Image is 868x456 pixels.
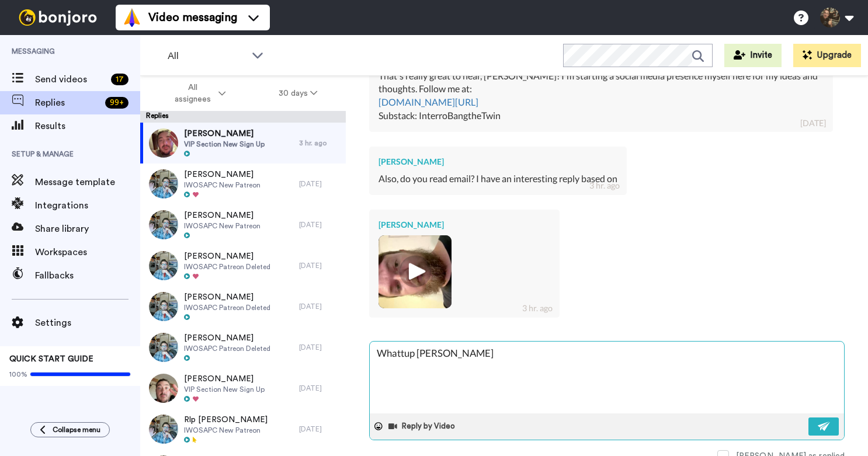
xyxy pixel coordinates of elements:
span: IWOSAPC Patreon Deleted [184,262,270,271]
img: 13d02739-a76c-450c-87a5-1e69af4ebe9e-thumb.jpg [379,235,452,308]
a: [PERSON_NAME]IWOSAPC Patreon Deleted[DATE] [140,245,346,286]
div: Substack: InterroBangtheTwin [379,109,824,123]
a: [PERSON_NAME]VIP Section New Sign Up[DATE] [140,368,346,409]
span: [PERSON_NAME] [184,291,270,303]
span: Message template [35,175,140,189]
span: All [168,49,246,63]
img: faa375f6-570c-45b2-8e4d-5b67b08b7c1c-thumb.jpg [149,169,178,199]
span: Rlp [PERSON_NAME] [184,414,268,426]
div: [PERSON_NAME] [379,219,550,231]
a: [PERSON_NAME]IWOSAPC New Patreon[DATE] [140,204,346,245]
img: 47d0ab67-c673-4244-80c0-ae27a30244fa-thumb.jpg [149,374,178,403]
img: ic_play_thick.png [399,256,431,288]
div: [DATE] [299,384,340,393]
a: [PERSON_NAME]IWOSAPC Patreon Deleted[DATE] [140,327,346,368]
div: 17 [111,74,129,85]
img: send-white.svg [818,422,831,431]
span: [PERSON_NAME] [184,210,261,221]
img: faa375f6-570c-45b2-8e4d-5b67b08b7c1c-thumb.jpg [149,415,178,444]
div: 3 hr. ago [522,302,553,314]
span: [PERSON_NAME] [184,373,265,385]
img: e028bbb9-78df-468c-b2e5-6af4af75f190-thumb.jpg [149,251,178,280]
span: 100% [9,370,27,379]
div: 3 hr. ago [589,180,620,192]
img: bj-logo-header-white.svg [14,9,102,26]
span: Fallbacks [35,269,140,283]
span: IWOSAPC New Patreon [184,221,261,231]
a: [PERSON_NAME]IWOSAPC New Patreon[DATE] [140,163,346,204]
div: 3 hr. ago [299,138,340,148]
img: e028bbb9-78df-468c-b2e5-6af4af75f190-thumb.jpg [149,333,178,362]
a: [PERSON_NAME]IWOSAPC Patreon Deleted[DATE] [140,286,346,327]
span: VIP Section New Sign Up [184,140,265,149]
button: Collapse menu [30,422,110,437]
img: faa375f6-570c-45b2-8e4d-5b67b08b7c1c-thumb.jpg [149,210,178,239]
span: [PERSON_NAME] [184,250,270,262]
span: QUICK START GUIDE [9,355,93,363]
div: [DATE] [299,302,340,311]
div: 99 + [105,97,129,109]
span: VIP Section New Sign Up [184,385,265,394]
div: Also, do you read email? I have an interesting reply based on [379,172,617,186]
span: IWOSAPC Patreon Deleted [184,344,270,353]
button: 30 days [252,83,344,104]
a: Rlp [PERSON_NAME]IWOSAPC New Patreon[DATE] [140,409,346,450]
button: All assignees [143,77,252,110]
img: vm-color.svg [123,8,141,27]
div: [DATE] [299,261,340,270]
span: IWOSAPC New Patreon [184,426,268,435]
span: Video messaging [148,9,237,26]
div: [DATE] [299,424,340,434]
span: Results [35,119,140,133]
div: That's really great to hear, [PERSON_NAME]! I'm starting a social media presence myself here for ... [379,69,824,96]
a: [PERSON_NAME]VIP Section New Sign Up3 hr. ago [140,123,346,163]
button: Reply by Video [387,417,459,435]
span: Settings [35,316,140,330]
button: Invite [724,44,782,67]
span: Collapse menu [53,425,100,434]
img: 594cd9f6-73a4-4747-b4d4-f9a8a5a5f687-thumb.jpg [149,128,178,158]
span: All assignees [169,82,216,105]
span: Replies [35,96,100,110]
span: Share library [35,222,140,236]
div: [DATE] [299,220,340,229]
img: e028bbb9-78df-468c-b2e5-6af4af75f190-thumb.jpg [149,292,178,321]
span: [PERSON_NAME] [184,332,270,344]
span: [PERSON_NAME] [184,169,261,180]
button: Upgrade [793,44,861,67]
span: Integrations [35,199,140,213]
a: [DOMAIN_NAME][URL] [379,96,478,107]
span: Workspaces [35,245,140,259]
span: IWOSAPC New Patreon [184,180,261,190]
div: [DATE] [299,343,340,352]
span: IWOSAPC Patreon Deleted [184,303,270,312]
div: Replies [140,111,346,123]
div: [DATE] [800,117,826,129]
div: [DATE] [299,179,340,189]
div: [PERSON_NAME] [379,156,617,168]
span: [PERSON_NAME] [184,128,265,140]
textarea: Whattup [PERSON_NAME] [370,342,844,413]
span: Send videos [35,72,106,86]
